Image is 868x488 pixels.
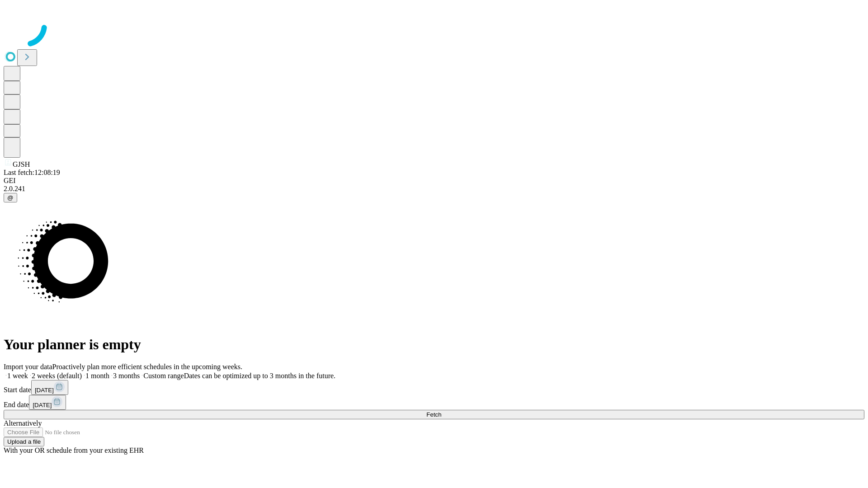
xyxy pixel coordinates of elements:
[32,372,82,380] span: 2 weeks (default)
[33,402,52,408] span: [DATE]
[4,193,17,202] button: @
[4,177,864,185] div: GEI
[4,446,144,454] span: With your OR schedule from your existing EHR
[7,194,14,201] span: @
[4,395,864,410] div: End date
[4,410,864,419] button: Fetch
[7,372,28,380] span: 1 week
[4,169,60,176] span: Last fetch: 12:08:19
[35,387,54,394] span: [DATE]
[4,363,52,371] span: Import your data
[4,185,864,193] div: 2.0.241
[29,395,66,410] button: [DATE]
[4,336,864,353] h1: Your planner is empty
[13,160,30,168] span: GJSH
[4,437,44,446] button: Upload a file
[4,380,864,395] div: Start date
[143,372,184,380] span: Custom range
[85,372,109,380] span: 1 month
[31,380,68,395] button: [DATE]
[113,372,140,380] span: 3 months
[426,411,441,418] span: Fetch
[184,372,335,380] span: Dates can be optimized up to 3 months in the future.
[4,419,42,427] span: Alternatively
[52,363,242,371] span: Proactively plan more efficient schedules in the upcoming weeks.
